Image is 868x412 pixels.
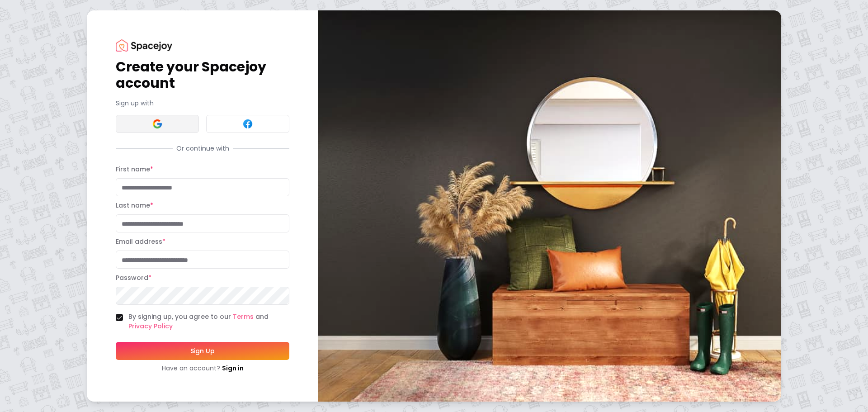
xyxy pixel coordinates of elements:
a: Privacy Policy [128,322,173,331]
img: Facebook signin [242,118,253,129]
label: By signing up, you agree to our and [128,312,289,331]
img: banner [318,10,781,402]
a: Terms [233,312,254,321]
label: Password [116,273,151,282]
label: First name [116,165,153,174]
button: Sign Up [116,342,289,360]
label: Email address [116,237,165,246]
img: Google signin [152,118,163,129]
p: Sign up with [116,99,289,108]
span: Or continue with [173,144,233,153]
label: Last name [116,201,153,210]
div: Have an account? [116,364,289,373]
img: Spacejoy Logo [116,39,172,52]
h1: Create your Spacejoy account [116,59,289,91]
a: Sign in [222,364,244,373]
